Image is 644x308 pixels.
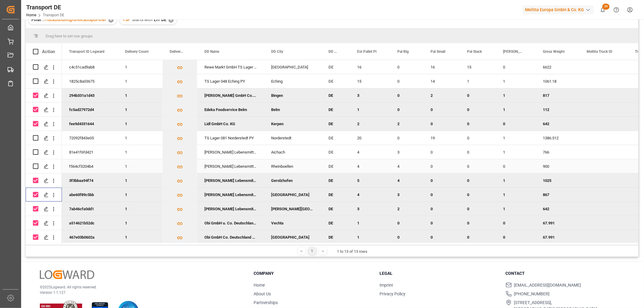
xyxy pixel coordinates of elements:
[460,159,496,173] div: 0
[118,145,162,159] div: 1
[350,131,390,145] div: 20
[264,88,321,102] div: Bingen
[496,230,536,244] div: 0
[496,173,536,187] div: 1
[321,230,350,244] div: DE
[380,291,405,296] a: Privacy Policy
[460,216,496,230] div: 0
[460,131,496,145] div: 0
[350,230,390,244] div: 1
[26,3,64,12] div: Transport DE
[350,216,390,230] div: 1
[460,145,496,159] div: 0
[26,159,62,173] div: Press SPACE to select this row.
[197,74,264,88] div: TS Lager 048 Eching PY
[40,270,94,279] img: Logward Logo
[170,49,184,54] span: Delivery List
[264,60,321,74] div: [GEOGRAPHIC_DATA]
[62,117,118,131] div: fee9d4331644
[467,49,482,54] span: Pal Stack
[254,300,278,305] a: Partnerships
[26,131,62,145] div: Press SPACE to select this row.
[536,173,579,187] div: 1025
[62,60,118,74] div: c4c51cad9ab8
[197,216,264,230] div: Obi GmbH u. Co. Deutschland KG
[309,247,316,255] div: 1
[26,117,62,131] div: Press SPACE to deselect this row.
[197,202,264,216] div: [PERSON_NAME] Lebensmittelfilialbetrieb
[204,49,219,54] span: DD Name
[496,60,536,74] div: 0
[26,202,62,216] div: Press SPACE to deselect this row.
[123,17,130,22] span: TSP
[397,49,409,54] span: Pal Big
[321,159,350,173] div: DE
[321,145,350,159] div: DE
[423,216,460,230] div: 0
[357,49,376,54] span: Est Pallet Pl
[328,49,337,54] span: DD Country
[26,216,62,230] div: Press SPACE to deselect this row.
[62,103,118,116] div: fc5ad27972d4
[423,202,460,216] div: 0
[197,173,264,187] div: [PERSON_NAME] Lebensmittelfilialbetrieb
[118,202,162,216] div: 1
[62,159,118,173] div: f564cf3204b4
[390,74,423,88] div: 0
[321,131,350,145] div: DE
[271,49,283,54] span: DD City
[536,117,579,131] div: 642
[514,291,550,297] span: [PHONE_NUMBER]
[390,145,423,159] div: 3
[69,49,104,54] span: Transport ID Logward
[496,216,536,230] div: 0
[390,117,423,131] div: 2
[254,283,265,287] a: Home
[496,117,536,131] div: 0
[390,60,423,74] div: 0
[31,17,44,22] span: Filter :
[26,74,62,88] div: Press SPACE to select this row.
[264,188,321,202] div: [GEOGRAPHIC_DATA]
[118,173,162,187] div: 1
[197,159,264,173] div: [PERSON_NAME] Lebensmittelfilialbetrieb
[321,74,350,88] div: DE
[536,103,579,116] div: 112
[496,103,536,116] div: 1
[62,131,118,145] div: 72092f843e05
[125,49,149,54] span: Delivery Count
[431,49,445,54] span: Pal Small
[321,117,350,131] div: DE
[390,88,423,102] div: 0
[390,159,423,173] div: 4
[264,159,321,173] div: Rheinboellen
[118,230,162,244] div: 1
[350,103,390,116] div: 1
[460,202,496,216] div: 0
[596,3,610,17] button: show 20 new notifications
[62,173,118,187] div: 3f3bbaa94f74
[536,74,579,88] div: 1061.18
[26,230,62,244] div: Press SPACE to deselect this row.
[264,103,321,116] div: Belm
[496,159,536,173] div: 0
[118,103,162,116] div: 1
[423,159,460,173] div: 0
[536,159,579,173] div: 900
[321,216,350,230] div: DE
[264,230,321,244] div: [GEOGRAPHIC_DATA]
[390,188,423,202] div: 3
[40,290,239,295] p: Version 1.1.127
[118,60,162,74] div: 1
[264,173,321,187] div: Gerolzhofen
[264,74,321,88] div: Eching
[536,216,579,230] div: 67.991
[460,230,496,244] div: 0
[460,173,496,187] div: 0
[390,230,423,244] div: 0
[62,188,118,202] div: abe60f89c5bb
[40,284,239,290] p: © 2025 Logward. All rights reserved.
[42,49,55,54] div: Action
[423,74,460,88] div: 14
[536,145,579,159] div: 766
